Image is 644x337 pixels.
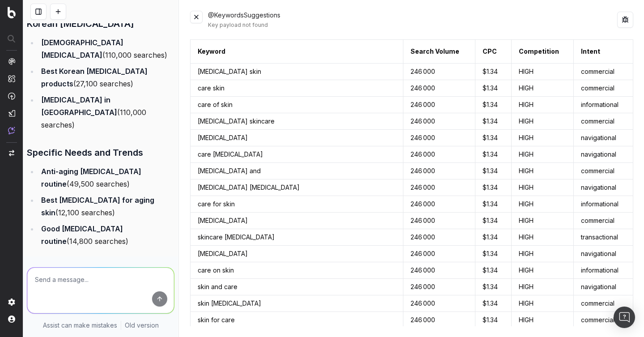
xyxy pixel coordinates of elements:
td: 246 000 [403,64,475,80]
td: 246 000 [403,146,475,163]
img: Analytics [8,58,15,65]
td: 246 000 [403,229,475,246]
td: $1.34 [475,229,512,246]
td: HIGH [512,97,574,113]
td: [MEDICAL_DATA] [191,246,403,262]
td: navigational [574,130,633,146]
td: HIGH [512,64,574,80]
img: Intelligence [8,75,15,82]
th: Competition [512,40,574,64]
td: HIGH [512,80,574,97]
td: care on skin [191,262,403,279]
a: Old version [125,321,159,330]
td: care of skin [191,97,403,113]
td: $1.34 [475,130,512,146]
th: Keyword [191,40,403,64]
h3: Specific Needs and Trends [27,145,174,160]
td: 246 000 [403,163,475,179]
td: $1.34 [475,97,512,113]
img: Switch project [9,150,14,156]
td: care for skin [191,196,403,213]
td: 246 000 [403,312,475,328]
td: $1.34 [475,295,512,312]
td: informational [574,97,633,113]
strong: Best Korean [MEDICAL_DATA] products [41,67,149,88]
li: (14,800 searches) [38,222,174,247]
td: commercial [574,312,633,328]
td: skin [MEDICAL_DATA] [191,295,403,312]
td: $1.34 [475,64,512,80]
td: $1.34 [475,312,512,328]
img: Setting [8,299,15,306]
td: informational [574,262,633,279]
td: [MEDICAL_DATA] skin [191,64,403,80]
td: [MEDICAL_DATA] [191,213,403,229]
li: (49,500 searches) [38,165,174,190]
td: [MEDICAL_DATA] [191,130,403,146]
li: (12,100 searches) [38,194,174,219]
td: 246 000 [403,279,475,295]
td: HIGH [512,196,574,213]
li: (110,000 searches) [38,94,174,131]
td: HIGH [512,179,574,196]
td: transactional [574,229,633,246]
td: $1.34 [475,113,512,130]
td: 246 000 [403,262,475,279]
td: HIGH [512,213,574,229]
td: commercial [574,295,633,312]
td: 246 000 [403,196,475,213]
td: navigational [574,179,633,196]
td: $1.34 [475,163,512,179]
td: $1.34 [475,213,512,229]
td: commercial [574,80,633,97]
th: CPC [475,40,512,64]
td: $1.34 [475,179,512,196]
img: My account [8,316,15,323]
td: skin for care [191,312,403,328]
td: $1.34 [475,146,512,163]
td: $1.34 [475,279,512,295]
td: skincare [MEDICAL_DATA] [191,229,403,246]
strong: Best [MEDICAL_DATA] for aging skin [41,196,156,217]
div: Open Intercom Messenger [614,307,635,328]
strong: Good [MEDICAL_DATA] routine [41,224,125,246]
td: $1.34 [475,80,512,97]
td: $1.34 [475,196,512,213]
td: 246 000 [403,213,475,229]
td: commercial [574,113,633,130]
strong: [DEMOGRAPHIC_DATA] [MEDICAL_DATA] [41,38,125,60]
td: 246 000 [403,179,475,196]
td: informational [574,196,633,213]
td: HIGH [512,262,574,279]
td: 246 000 [403,113,475,130]
strong: Anti-aging [MEDICAL_DATA] routine [41,167,143,188]
td: 246 000 [403,246,475,262]
td: [MEDICAL_DATA] [MEDICAL_DATA] [191,179,403,196]
img: Activation [8,92,15,100]
p: Assist can make mistakes [43,321,117,330]
td: care skin [191,80,403,97]
td: 246 000 [403,295,475,312]
td: HIGH [512,113,574,130]
strong: [MEDICAL_DATA] in [GEOGRAPHIC_DATA] [41,95,117,117]
h3: Korean [MEDICAL_DATA] [27,17,174,31]
td: HIGH [512,295,574,312]
td: $1.34 [475,262,512,279]
div: Key payload not found [208,21,617,29]
td: navigational [574,246,633,262]
td: HIGH [512,163,574,179]
td: HIGH [512,279,574,295]
td: [MEDICAL_DATA] and [191,163,403,179]
td: commercial [574,64,633,80]
td: 246 000 [403,80,475,97]
td: 246 000 [403,97,475,113]
td: navigational [574,279,633,295]
li: (110,000 searches) [38,36,174,61]
td: HIGH [512,130,574,146]
img: Botify logo [8,7,16,18]
td: 246 000 [403,130,475,146]
li: (27,100 searches) [38,65,174,90]
div: @KeywordsSuggestions [208,11,617,29]
td: commercial [574,163,633,179]
td: commercial [574,213,633,229]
